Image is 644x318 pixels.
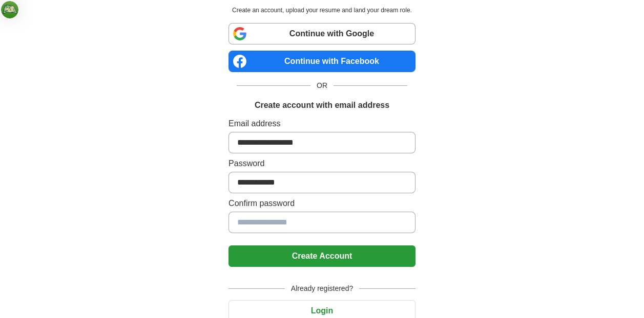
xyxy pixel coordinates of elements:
label: Password [228,157,416,170]
span: OR [310,80,334,91]
p: Create an account, upload your resume and land your dream role. [231,6,413,15]
a: Continue with Google [228,23,416,44]
button: Create Account [228,245,416,267]
span: Already registered? [285,283,359,294]
a: Login [228,306,416,315]
a: Continue with Facebook [228,51,416,72]
label: Confirm password [228,197,416,210]
h1: Create account with email address [255,99,389,111]
label: Email address [228,118,416,130]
